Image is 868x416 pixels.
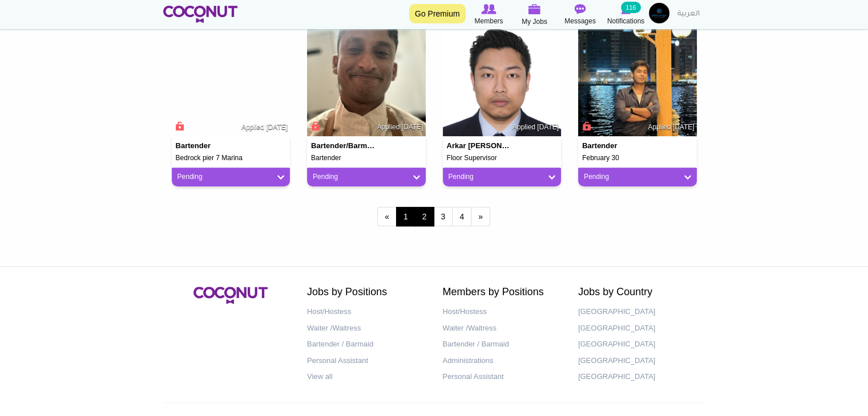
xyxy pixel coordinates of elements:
img: Sonam Tamang's picture [578,18,697,136]
h4: Bartender [176,142,242,150]
span: Connect to Unlock the Profile [580,120,591,132]
a: Pending [449,172,556,182]
a: Pending [584,172,691,182]
span: Connect to Unlock the Profile [309,120,320,132]
h4: Bartender [582,142,648,150]
h2: Members by Positions [443,287,562,298]
h2: Jobs by Positions [307,287,426,298]
a: [GEOGRAPHIC_DATA] [578,304,697,320]
a: Host/Hostess [307,304,426,320]
a: 1 [396,207,415,226]
a: Go Premium [409,4,466,23]
img: Sheikh Usam's picture [307,18,426,136]
a: [GEOGRAPHIC_DATA] [578,353,697,369]
a: ‹ previous [377,207,397,226]
img: Messages [575,4,586,14]
a: 3 [434,207,453,226]
h4: Arkar [PERSON_NAME] [447,142,513,150]
a: Administrations [443,353,562,369]
a: [GEOGRAPHIC_DATA] [578,369,697,385]
a: Waiter /Waitress [443,320,562,337]
a: Browse Members Members [466,3,512,27]
a: [GEOGRAPHIC_DATA] [578,336,697,353]
h5: February 30 [582,154,693,162]
a: Personal Assistant [307,353,426,369]
a: Host/Hostess [443,304,562,320]
span: Connect to Unlock the Profile [174,120,184,132]
a: العربية [672,3,705,26]
h5: Floor Supervisor [447,154,558,162]
a: View all [307,369,426,385]
img: Coconut [193,287,268,304]
a: Notifications Notifications 116 [603,3,649,27]
span: Messages [564,15,596,27]
img: Notifications [621,4,631,14]
a: Bartender / Barmaid [307,336,426,353]
a: Pending [177,172,285,182]
img: Arkar Tun Kyaw's picture [443,18,562,136]
h5: Bartender [311,154,422,162]
a: Messages Messages [558,3,603,27]
h5: Bedrock pier 7 Marina [176,154,286,162]
span: Members [474,15,503,27]
span: 2 [415,207,434,226]
a: Waiter /Waitress [307,320,426,337]
span: My Jobs [522,16,547,27]
img: Browse Members [481,4,496,14]
small: 116 [621,2,640,13]
a: next › [471,207,490,226]
h4: Bartender/Barmaid [311,142,377,150]
a: My Jobs My Jobs [512,3,558,27]
h2: Jobs by Country [578,287,697,298]
img: Nicholus Kimalel's picture [172,18,290,136]
a: Bartender / Barmaid [443,336,562,353]
img: Home [163,6,238,23]
a: Pending [313,172,420,182]
img: My Jobs [528,4,541,14]
a: 4 [452,207,471,226]
a: [GEOGRAPHIC_DATA] [578,320,697,337]
a: Personal Assistant [443,369,562,385]
span: Notifications [607,15,644,27]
